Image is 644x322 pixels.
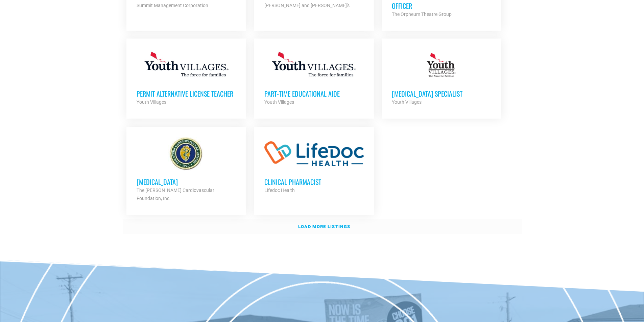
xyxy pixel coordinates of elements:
[123,219,522,234] a: Load more listings
[254,39,374,116] a: Part-Time Educational Aide Youth Villages
[264,3,350,8] strong: [PERSON_NAME] and [PERSON_NAME]'s
[382,39,501,116] a: [MEDICAL_DATA] Specialist Youth Villages
[254,127,374,204] a: Clinical Pharmacist Lifedoc Health
[137,99,166,105] strong: Youth Villages
[298,224,350,229] strong: Load more listings
[264,89,364,98] h3: Part-Time Educational Aide
[137,188,214,201] strong: The [PERSON_NAME] Cardiovascular Foundation, Inc.
[264,188,295,193] strong: Lifedoc Health
[137,177,236,186] h3: [MEDICAL_DATA]
[264,177,364,186] h3: Clinical Pharmacist
[392,89,491,98] h3: [MEDICAL_DATA] Specialist
[392,99,422,105] strong: Youth Villages
[137,3,208,8] strong: Summit Management Corporation
[126,39,246,116] a: Permit Alternative License Teacher Youth Villages
[126,127,246,213] a: [MEDICAL_DATA] The [PERSON_NAME] Cardiovascular Foundation, Inc.
[392,11,452,17] strong: The Orpheum Theatre Group
[137,89,236,98] h3: Permit Alternative License Teacher
[264,99,294,105] strong: Youth Villages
